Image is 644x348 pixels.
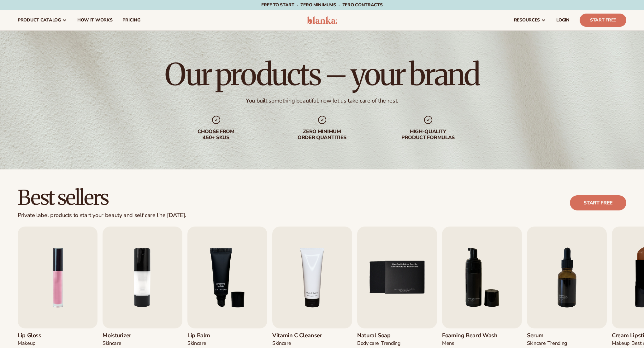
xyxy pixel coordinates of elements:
[272,340,291,347] div: Skincare
[357,332,400,339] h3: Natural Soap
[72,10,118,30] a: How It Works
[77,18,113,23] span: How It Works
[381,340,400,347] div: TRENDING
[551,10,575,30] a: LOGIN
[556,18,570,23] span: LOGIN
[117,10,145,30] a: pricing
[570,195,626,210] a: Start free
[509,10,551,30] a: resources
[187,332,226,339] h3: Lip Balm
[122,18,140,23] span: pricing
[165,59,479,90] h1: Our products – your brand
[103,340,121,347] div: SKINCARE
[18,332,56,339] h3: Lip Gloss
[18,212,186,219] div: Private label products to start your beauty and self care line [DATE].
[176,129,257,141] div: Choose from 450+ Skus
[261,2,382,8] span: Free to start · ZERO minimums · ZERO contracts
[527,340,546,347] div: SKINCARE
[18,18,61,23] span: product catalog
[18,187,186,208] h2: Best sellers
[580,14,626,27] a: Start Free
[13,10,72,30] a: product catalog
[246,97,398,104] div: You built something beautiful, now let us take care of the rest.
[18,340,35,347] div: MAKEUP
[442,340,454,347] div: mens
[282,129,363,141] div: Zero minimum order quantities
[388,129,469,141] div: High-quality product formulas
[307,16,337,24] img: logo
[527,332,567,339] h3: Serum
[442,332,498,339] h3: Foaming beard wash
[357,340,379,347] div: BODY Care
[547,340,567,347] div: TRENDING
[514,18,540,23] span: resources
[103,332,141,339] h3: Moisturizer
[612,340,629,347] div: MAKEUP
[187,340,206,347] div: SKINCARE
[272,332,322,339] h3: Vitamin C Cleanser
